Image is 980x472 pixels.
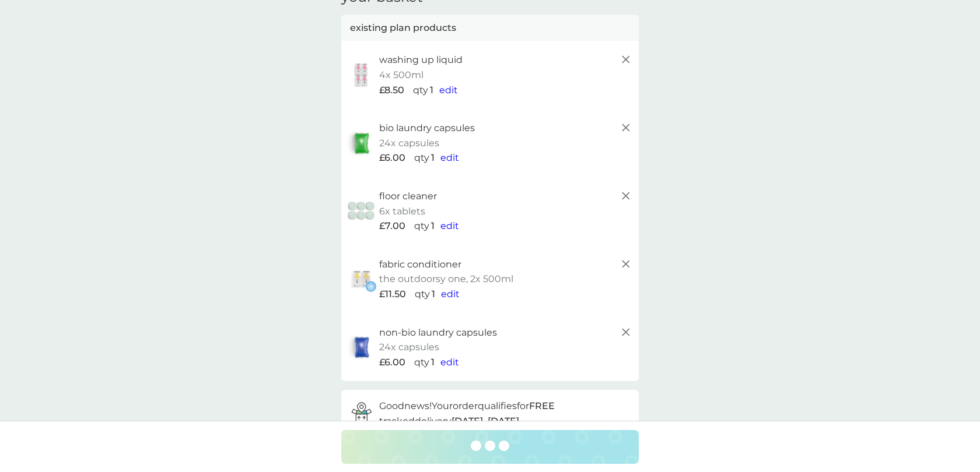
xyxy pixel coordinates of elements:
p: qty [414,150,429,165]
p: 1 [432,287,435,302]
p: 1 [430,83,433,98]
p: qty [415,287,430,302]
strong: FREE [529,400,555,411]
p: fabric conditioner [379,257,461,272]
span: £8.50 [379,83,404,98]
p: qty [414,355,429,370]
p: 1 [431,219,435,234]
span: edit [439,84,458,96]
p: floor cleaner [379,189,437,204]
span: £6.00 [379,150,405,165]
p: non-bio laundry capsules [379,325,497,340]
button: edit [441,287,460,302]
p: 6x tablets [379,204,425,219]
p: 1 [431,150,435,165]
span: edit [441,288,460,300]
span: £7.00 [379,219,405,234]
p: washing up liquid [379,52,463,68]
button: edit [440,219,459,234]
p: qty [413,83,428,98]
span: edit [440,152,459,163]
p: Good news! Your order qualifies for tracked delivery . [379,399,630,428]
p: 4x 500ml [379,68,423,83]
span: £11.50 [379,287,406,302]
p: qty [414,219,429,234]
p: 1 [431,355,435,370]
button: edit [440,355,459,370]
button: edit [440,150,459,165]
span: edit [440,220,459,231]
p: the outdoorsy one, 2x 500ml [379,272,513,287]
p: 24x capsules [379,340,439,355]
p: existing plan products [350,20,456,36]
span: edit [440,357,459,368]
strong: [DATE], [DATE] [452,415,519,427]
span: £6.00 [379,355,405,370]
button: edit [439,83,458,98]
p: bio laundry capsules [379,121,475,136]
p: 24x capsules [379,136,439,151]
